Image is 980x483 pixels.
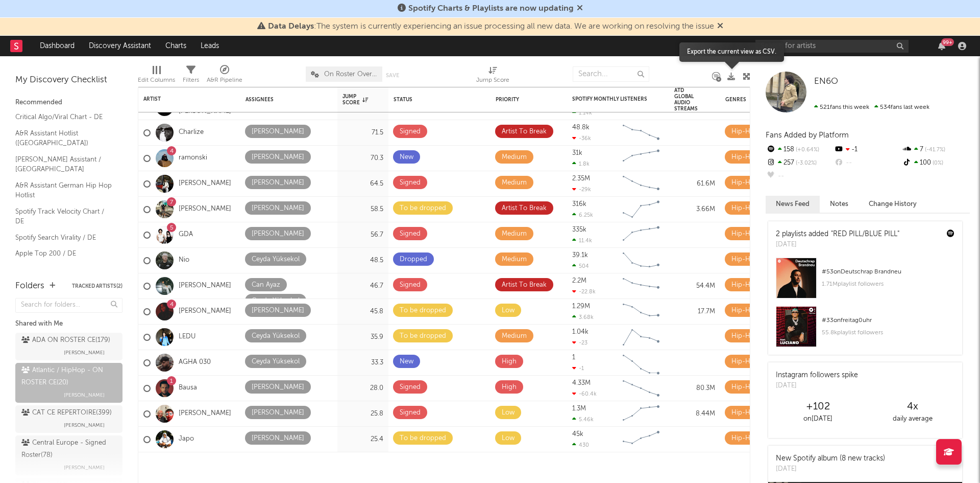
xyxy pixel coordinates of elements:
div: 55.8k playlist followers [822,327,954,339]
a: Spotify Search Virality / DE [15,232,112,243]
div: Signed [400,279,421,291]
div: ATD Global Audio Streams [674,87,700,112]
div: [PERSON_NAME] [252,407,304,419]
a: [PERSON_NAME] [179,205,231,214]
div: 71.5 [342,127,383,139]
div: Artist To Break [502,126,547,138]
div: -36k [572,135,591,142]
div: 28.0 [342,382,383,395]
div: 48.5 [342,255,383,267]
div: Jump Score [476,74,509,86]
span: EN6O [814,77,838,86]
div: Shared with Me [15,318,122,330]
div: 1.3M [572,405,586,412]
div: High [502,381,517,394]
div: A&R Pipeline [207,74,242,86]
div: Hip-Hop/Rap [731,254,773,266]
div: Folders [15,280,44,292]
a: A&R Assistant Hotlist ([GEOGRAPHIC_DATA]) [15,128,112,149]
div: Ceyda Yüksekol [252,295,300,307]
svg: Chart title [618,273,664,299]
div: [PERSON_NAME] [252,432,304,445]
div: Ceyda Yüksekol [252,330,300,342]
div: Medium [502,177,527,189]
div: -23 [572,339,587,346]
input: Search for artists [755,40,909,53]
a: Spotify Track Velocity Chart / DE [15,206,112,227]
a: #33onfreitag0uhr55.8kplaylist followers [768,306,962,355]
div: 7 [902,143,970,156]
div: -22.8k [572,288,596,295]
svg: Chart title [618,197,664,222]
a: [PERSON_NAME] [179,282,231,290]
div: Dropped [400,254,427,266]
a: Charts [158,36,193,56]
span: [PERSON_NAME] [64,419,105,431]
svg: Chart title [618,146,664,171]
div: on [DATE] [771,413,865,425]
div: To be dropped [400,432,446,445]
div: [DATE] [776,240,899,250]
div: Signed [400,177,421,189]
div: 257 [766,156,834,170]
div: daily average [865,413,960,425]
a: GDA [179,231,193,239]
a: [PERSON_NAME] [179,409,231,418]
div: Edit Columns [138,61,175,91]
a: [PERSON_NAME] [179,307,231,316]
svg: Chart title [618,222,664,248]
div: Ceyda Yüksekol [252,356,300,368]
div: Hip-Hop/Rap [731,330,773,342]
div: Low [502,432,514,445]
div: Hip-Hop/Rap [731,407,773,419]
div: [PERSON_NAME] [252,151,304,164]
div: Hip-Hop/Rap [731,151,773,164]
div: Artist To Break [502,279,547,291]
div: Edit Columns [138,74,175,86]
div: Medium [502,228,527,240]
div: Medium [502,254,527,266]
div: 31k [572,150,582,156]
a: EN6O [814,77,838,87]
div: Can Ayaz [252,279,280,291]
span: Dismiss [577,5,583,13]
a: AGHA 030 [179,358,211,367]
div: 3.68k [572,314,594,320]
a: "RED PILL/BLUE PILL" [831,231,899,238]
div: ADA ON ROSTER CE ( 179 ) [21,334,110,347]
a: Charlize [179,128,204,137]
div: Ceyda Yüksekol [252,254,300,266]
div: Spotify Monthly Listeners [572,96,649,102]
div: 430 [572,442,589,448]
button: 99+ [938,42,945,50]
div: 46.7 [342,280,383,292]
span: +0.64 % [794,147,819,153]
span: Fans Added by Platform [766,131,849,139]
div: 45k [572,431,583,438]
div: Genres [725,97,792,103]
span: -3.02 % [794,160,817,166]
div: Signed [400,381,421,394]
div: Hip-Hop/Rap [731,202,773,215]
span: 0 % [931,160,943,166]
div: +102 [771,401,865,413]
a: ADA ON ROSTER CE(179)[PERSON_NAME] [15,333,122,360]
div: Recommended [15,97,122,109]
div: Central Europe - Signed Roster ( 78 ) [21,437,114,462]
div: 70.3 [342,152,383,165]
div: To be dropped [400,330,446,342]
div: 316k [572,201,586,208]
div: 17.7M [674,306,715,318]
div: 11.4k [572,237,592,244]
span: [PERSON_NAME] [64,347,105,359]
div: [DATE] [776,464,885,474]
a: LEDU [179,333,195,341]
div: [DATE] [776,381,858,391]
div: 39.1k [572,252,588,259]
div: CAT CE REPERTOIRE ( 399 ) [21,407,112,419]
div: Hip-Hop/Rap [731,126,773,138]
div: 2 playlists added [776,229,899,240]
div: 504 [572,263,589,269]
div: Hip-Hop/Rap [731,177,773,189]
a: Apple Top 200 / DE [15,248,112,259]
